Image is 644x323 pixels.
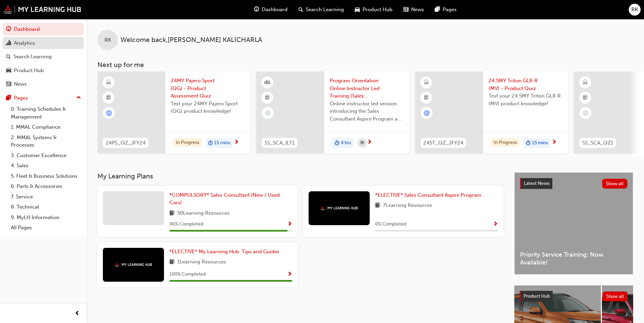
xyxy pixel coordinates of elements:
a: 2. MMAL Systems & Processes [8,132,84,150]
span: Product Hub [523,293,550,299]
span: up-icon [76,93,81,102]
span: *COMPULSORY* Sales Consultant (New / Used Cars) [169,192,280,206]
h3: My Learning Plans [97,172,503,180]
span: booktick-icon [265,93,270,102]
button: Pages [3,92,84,104]
h3: Next up for me [87,61,644,69]
span: Priority Service Training: Now Available! [520,251,627,266]
span: next-icon [552,139,557,146]
span: Test your 24.5MY Triton GLX-R (MV) product knowledge! [489,92,563,107]
span: 245T_QZ_JFY24 [423,139,463,147]
img: mmal [3,5,81,14]
span: 96 % Completed [169,220,203,228]
a: Product Hub [3,64,84,77]
div: News [14,80,27,88]
span: Test your 24MY Pajero Sport (QG) product knowledge! [171,100,245,115]
span: learningResourceType_INSTRUCTOR_LED-icon [265,78,270,87]
a: 6. Parts & Accessories [8,181,84,192]
button: Show Progress [493,220,498,229]
a: News [3,78,84,90]
span: booktick-icon [106,93,111,102]
a: *COMPULSORY* Sales Consultant (New / Used Cars) [169,191,292,207]
span: news-icon [403,5,408,14]
span: Pages [443,6,457,14]
span: 24MY Pajero Sport (QG) - Product Assessment Quiz [171,77,245,100]
a: Product HubShow all [520,291,628,302]
span: RK [105,36,111,44]
span: guage-icon [6,26,11,33]
a: Search Learning [3,50,84,63]
span: calendar-icon [361,139,364,147]
a: pages-iconPages [429,3,462,17]
span: car-icon [355,5,360,14]
span: duration-icon [208,139,213,148]
span: *ELECTIVE* My Learning Hub: Tips and Guides [169,249,279,255]
img: mmal [320,206,358,210]
span: 0 % Completed [375,220,406,228]
span: Show Progress [287,221,292,228]
a: 1. MMAL Compliance [8,122,84,132]
button: Show all [603,292,628,301]
a: car-iconProduct Hub [349,3,398,17]
img: mmal [115,262,152,267]
a: 245T_QZ_JFY2424.5MY Triton GLX-R (MV) - Product QuizTest your 24.5MY Triton GLX-R (MV) product kn... [415,71,568,153]
span: 50 Learning Resources [177,209,229,218]
a: 8. Technical [8,202,84,212]
a: search-iconSearch Learning [293,3,349,17]
div: Analytics [14,39,35,47]
span: guage-icon [254,5,259,14]
a: 9. MyLH Information [8,212,84,223]
span: Welcome back , [PERSON_NAME] KALICHARLA [121,36,262,44]
span: learningRecordVerb_ATTEMPT-icon [106,110,112,116]
span: pages-icon [6,95,11,101]
button: Show all [602,179,628,189]
span: Show Progress [493,221,498,228]
span: *ELECTIVE* Sales Consultant Aspire Program [375,192,481,198]
button: Show Progress [287,270,292,279]
span: Program Orientation: Online Instructor Led Training (Sales Consultant Aspire Program) [330,77,404,100]
span: Online instructor led session introducing the Sales Consultant Aspire Program and outlining what ... [330,100,404,123]
a: All Pages [8,222,84,233]
div: Pages [14,94,28,102]
span: next-icon [367,139,372,146]
span: Dashboard [262,6,288,14]
span: next-icon [234,139,239,146]
span: SS_SCA_QZ1 [582,139,613,147]
button: DashboardAnalyticsSearch LearningProduct HubNews [3,22,84,92]
span: learningRecordVerb_NONE-icon [265,110,271,116]
span: SS_SCA_ILT1 [264,139,295,147]
div: In Progress [491,138,519,147]
a: SS_SCA_ILT1Program Orientation: Online Instructor Led Training (Sales Consultant Aspire Program)O... [256,71,409,153]
span: 4 hrs [341,139,351,147]
a: guage-iconDashboard [249,3,293,17]
a: 3. Customer Excellence [8,150,84,161]
span: 24PS_QZ_JFY24 [106,139,146,147]
a: 5. Fleet & Business Solutions [8,171,84,181]
span: book-icon [375,201,380,210]
span: 1 Learning Resources [177,258,226,266]
span: search-icon [298,5,303,14]
div: Search Learning [14,53,52,61]
button: RK [629,4,641,16]
span: pages-icon [435,5,440,14]
span: car-icon [6,68,11,74]
a: 4. Sales [8,160,84,171]
span: 15 mins [532,139,548,147]
a: 24PS_QZ_JFY2424MY Pajero Sport (QG) - Product Assessment QuizTest your 24MY Pajero Sport (QG) pro... [97,71,250,153]
span: Show Progress [287,272,292,278]
span: booktick-icon [424,93,429,102]
span: 100 % Completed [169,271,206,278]
a: Dashboard [3,23,84,36]
a: news-iconNews [398,3,429,17]
span: learningResourceType_ELEARNING-icon [424,78,429,87]
span: Latest News [524,180,550,186]
span: Search Learning [306,6,344,14]
span: Product Hub [363,6,392,14]
div: In Progress [173,138,202,147]
span: book-icon [169,209,174,218]
span: RK [631,6,638,14]
a: *ELECTIVE* Sales Consultant Aspire Program [375,191,484,199]
span: News [411,6,424,14]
